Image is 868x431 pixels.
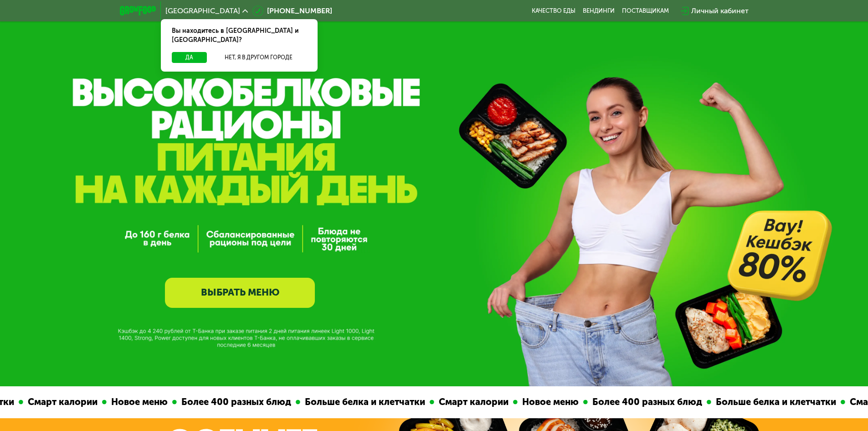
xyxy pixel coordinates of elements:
a: Вендинги [583,7,615,15]
div: Больше белка и клетчатки [711,395,841,409]
div: Вы находитесь в [GEOGRAPHIC_DATA] и [GEOGRAPHIC_DATA]? [161,19,318,52]
div: Смарт калории [23,395,102,409]
div: поставщикам [622,7,669,15]
a: ВЫБРАТЬ МЕНЮ [165,278,315,308]
a: [PHONE_NUMBER] [252,5,332,16]
button: Да [172,52,207,63]
div: Более 400 разных блюд [177,395,296,409]
div: Личный кабинет [691,5,749,16]
a: Качество еды [532,7,575,15]
div: Больше белка и клетчатки [300,395,430,409]
div: Новое меню [518,395,583,409]
div: Смарт калории [434,395,513,409]
span: [GEOGRAPHIC_DATA] [165,7,240,15]
button: Нет, я в другом городе [211,52,307,63]
div: Более 400 разных блюд [588,395,707,409]
div: Новое меню [107,395,172,409]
